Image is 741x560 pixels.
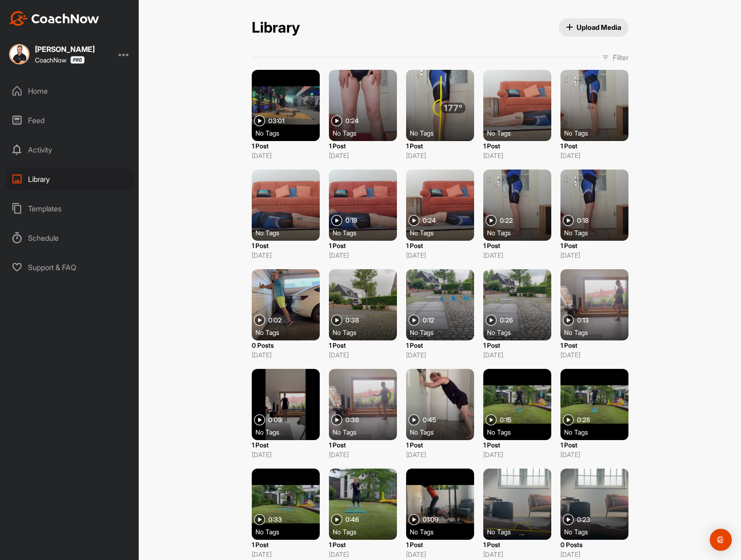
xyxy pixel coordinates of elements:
span: 0:46 [345,516,359,523]
p: [DATE] [252,450,320,459]
span: 0:38 [345,417,359,423]
p: [DATE] [483,350,551,360]
p: 1 Post [560,440,628,450]
p: [DATE] [252,250,320,260]
div: Support & FAQ [5,256,135,279]
div: No Tags [487,427,555,436]
p: [DATE] [329,250,397,260]
p: Filter [613,52,628,63]
img: play [563,315,574,326]
div: Library [5,168,135,191]
img: play [331,215,342,226]
img: play [486,315,497,326]
p: 0 Posts [560,540,628,549]
p: 1 Post [560,340,628,350]
img: play [254,115,265,126]
div: No Tags [410,228,478,237]
div: No Tags [487,527,555,536]
p: 1 Post [252,540,320,549]
div: Home [5,79,135,102]
span: 0:24 [345,118,359,124]
div: Schedule [5,226,135,249]
img: play [331,315,342,326]
p: [DATE] [252,151,320,160]
img: play [563,414,574,425]
p: [DATE] [406,151,474,160]
div: No Tags [333,228,401,237]
p: 1 Post [560,241,628,250]
span: 0:15 [500,417,511,423]
p: [DATE] [483,549,551,559]
span: 0:18 [577,217,588,224]
p: [DATE] [406,350,474,360]
span: 0:12 [423,317,434,323]
img: play [486,414,497,425]
div: No Tags [333,527,401,536]
img: play [331,414,342,425]
p: [DATE] [560,549,628,559]
p: 1 Post [406,540,474,549]
img: play [563,514,574,525]
span: 0:09 [268,417,282,423]
img: play [254,414,265,425]
p: 1 Post [329,241,397,250]
span: 0:23 [577,516,590,523]
img: play [331,514,342,525]
div: No Tags [487,328,555,337]
p: 1 Post [406,241,474,250]
p: [DATE] [560,151,628,160]
span: 0:02 [268,317,282,323]
p: 1 Post [560,141,628,151]
img: square_38f7acb14888d2e6b63db064192df83b.jpg [9,44,29,64]
img: play [486,215,497,226]
div: No Tags [255,427,323,436]
div: No Tags [487,228,555,237]
div: [PERSON_NAME] [35,45,95,53]
p: [DATE] [560,250,628,260]
div: No Tags [255,527,323,536]
span: Upload Media [566,23,621,32]
div: No Tags [410,328,478,337]
h2: Library [252,19,300,37]
span: 0:24 [423,217,436,224]
span: 0:13 [577,317,589,323]
span: 0:38 [345,317,359,323]
p: 1 Post [406,340,474,350]
p: 1 Post [329,340,397,350]
div: Activity [5,138,135,161]
div: No Tags [333,427,401,436]
p: [DATE] [406,450,474,459]
p: [DATE] [252,350,320,360]
p: [DATE] [483,450,551,459]
img: CoachNow [9,11,99,26]
p: [DATE] [329,151,397,160]
p: 1 Post [406,141,474,151]
div: No Tags [564,228,632,237]
img: play [563,215,574,226]
div: Templates [5,197,135,220]
div: No Tags [255,128,323,137]
p: [DATE] [560,350,628,360]
span: 03:01 [268,118,284,124]
p: 1 Post [329,540,397,549]
div: No Tags [564,128,632,137]
p: [DATE] [560,450,628,459]
span: 0:28 [577,417,590,423]
span: 0:22 [500,217,513,224]
span: 0:19 [345,217,357,224]
span: 0:33 [268,516,282,523]
p: [DATE] [483,151,551,160]
img: play [408,315,419,326]
p: [DATE] [329,350,397,360]
div: No Tags [410,527,478,536]
img: play [408,414,419,425]
p: 1 Post [483,141,551,151]
p: [DATE] [483,250,551,260]
p: 1 Post [252,440,320,450]
span: 01:09 [423,516,438,523]
p: 1 Post [252,141,320,151]
span: 0:45 [423,417,436,423]
div: No Tags [487,128,555,137]
div: No Tags [564,527,632,536]
p: [DATE] [329,549,397,559]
